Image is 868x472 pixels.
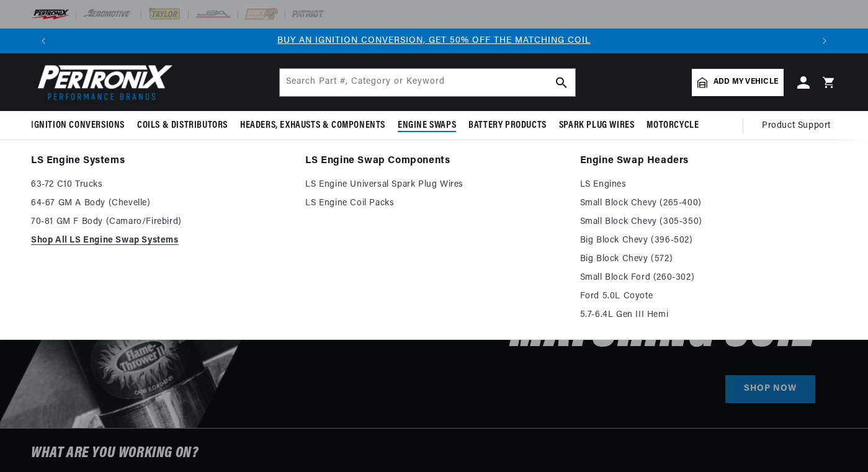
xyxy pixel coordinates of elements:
a: Small Block Chevy (305-350) [580,215,837,229]
summary: Ignition Conversions [31,111,131,140]
span: Battery Products [468,119,547,132]
button: Translation missing: en.sections.announcements.previous_announcement [31,29,56,53]
a: Big Block Chevy (396-502) [580,233,837,248]
div: Announcement [56,34,812,48]
img: Pertronix [31,61,174,104]
a: LS Engine Systems [31,153,288,170]
span: Spark Plug Wires [559,119,635,132]
a: LS Engines [580,177,837,192]
a: BUY AN IGNITION CONVERSION, GET 50% OFF THE MATCHING COIL [277,36,591,45]
a: 63-72 C10 Trucks [31,177,288,192]
summary: Product Support [762,111,837,141]
span: Product Support [762,119,831,133]
button: Translation missing: en.sections.announcements.next_announcement [812,29,837,53]
summary: Motorcycle [640,111,705,140]
a: Big Block Chevy (572) [580,252,837,267]
span: Ignition Conversions [31,119,125,132]
a: 64-67 GM A Body (Chevelle) [31,196,288,211]
summary: Headers, Exhausts & Components [234,111,391,140]
a: Engine Swap Headers [580,153,837,170]
span: Headers, Exhausts & Components [240,119,385,132]
summary: Coils & Distributors [131,111,234,140]
div: 1 of 3 [56,34,812,48]
a: 70-81 GM F Body (Camaro/Firebird) [31,215,288,229]
input: Search Part #, Category or Keyword [280,69,575,96]
a: LS Engine Coil Packs [305,196,562,211]
a: LS Engine Swap Components [305,153,562,170]
span: Engine Swaps [398,119,456,132]
a: 5.7-6.4L Gen III Hemi [580,308,837,323]
h2: Buy an Ignition Conversion, Get 50% off the Matching Coil [285,176,815,355]
a: Ford 5.0L Coyote [580,289,837,304]
summary: Engine Swaps [391,111,462,140]
a: Shop All LS Engine Swap Systems [31,233,288,248]
a: Add my vehicle [692,69,784,96]
span: Motorcycle [647,119,699,132]
button: search button [548,69,575,96]
span: Coils & Distributors [137,119,228,132]
a: SHOP NOW [725,375,815,403]
summary: Spark Plug Wires [553,111,641,140]
a: LS Engine Universal Spark Plug Wires [305,177,562,192]
span: Add my vehicle [714,76,778,88]
summary: Battery Products [462,111,553,140]
a: Small Block Chevy (265-400) [580,196,837,211]
a: Small Block Ford (260-302) [580,270,837,285]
